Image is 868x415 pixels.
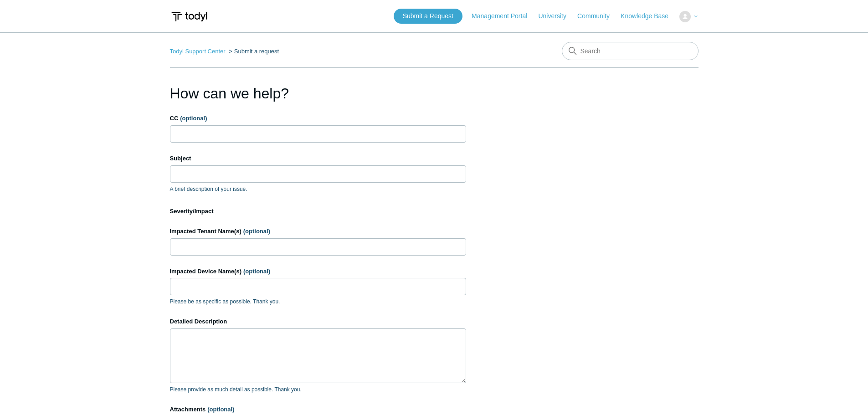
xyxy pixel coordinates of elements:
a: Community [577,11,619,21]
label: Subject [170,154,466,163]
label: Attachments [170,405,466,414]
label: Impacted Tenant Name(s) [170,227,466,236]
label: Severity/Impact [170,207,466,216]
img: Todyl Support Center Help Center home page [170,8,209,25]
a: Knowledge Base [621,11,678,21]
a: Todyl Support Center [170,48,226,55]
li: Todyl Support Center [170,48,227,55]
a: Management Portal [472,11,536,21]
label: Detailed Description [170,317,466,326]
input: Search [562,42,699,60]
a: Submit a Request [394,9,462,24]
span: (optional) [243,268,270,275]
label: Impacted Device Name(s) [170,267,466,276]
h1: How can we help? [170,82,466,104]
a: University [538,11,575,21]
span: (optional) [207,406,234,413]
p: A brief description of your issue. [170,185,466,193]
span: (optional) [180,115,207,122]
p: Please provide as much detail as possible. Thank you. [170,385,466,394]
p: Please be as specific as possible. Thank you. [170,297,466,306]
label: CC [170,114,466,123]
li: Submit a request [227,48,279,55]
span: (optional) [243,228,270,235]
